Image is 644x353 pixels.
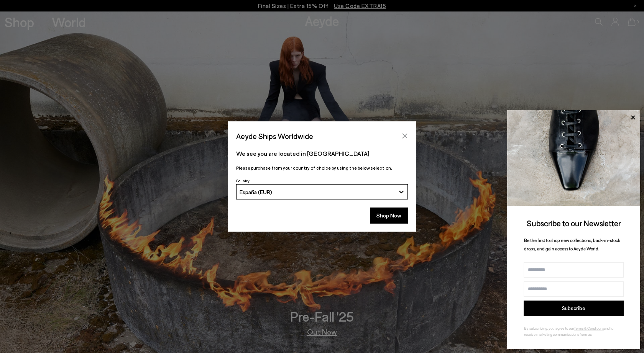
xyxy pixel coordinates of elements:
[524,326,574,330] span: By subscribing, you agree to our
[399,130,411,142] button: Close
[236,178,250,183] span: Country
[236,149,408,158] p: We see you are located in [GEOGRAPHIC_DATA]
[524,301,624,316] button: Subscribe
[527,218,621,228] span: Subscribe to our Newsletter
[236,129,313,143] span: Aeyde Ships Worldwide
[507,110,640,206] img: ca3f721fb6ff708a270709c41d776025.jpg
[524,237,620,252] span: Be the first to shop new collections, back-in-stock drops, and gain access to Aeyde World.
[370,208,408,224] button: Shop Now
[240,189,272,195] span: España (EUR)
[236,164,408,172] p: Please purchase from your country of choice by using the below selection:
[574,326,604,330] a: Terms & Conditions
